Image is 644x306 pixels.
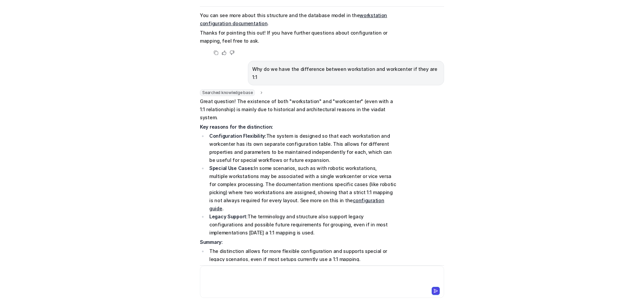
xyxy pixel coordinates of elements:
[207,132,396,164] li: The system is designed so that each workstation and workcenter has its own separate configuration...
[209,133,266,139] strong: Configuration Flexibility:
[252,65,440,81] p: Why do we have the difference between workstation and workcenter if they are 1:1
[200,239,223,245] strong: Summary:
[200,29,396,45] p: Thanks for pointing this out! If you have further questions about configuration or mapping, feel ...
[200,124,273,130] strong: Key reasons for the distinction:
[209,165,254,171] strong: Special Use Cases:
[209,214,248,219] strong: Legacy Support:
[207,247,396,263] li: The distinction allows for more flexible configuration and supports special or legacy scenarios, ...
[200,97,396,122] p: Great question! The existence of both "workstation" and "workcenter" (even with a 1:1 relationshi...
[207,164,396,213] li: In some scenarios, such as with robotic workstations, multiple workstations may be associated wit...
[200,11,396,28] p: You can see more about this structure and the database model in the .
[200,89,255,96] span: Searched knowledge base
[207,213,396,237] li: The terminology and structure also support legacy configurations and possible future requirements...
